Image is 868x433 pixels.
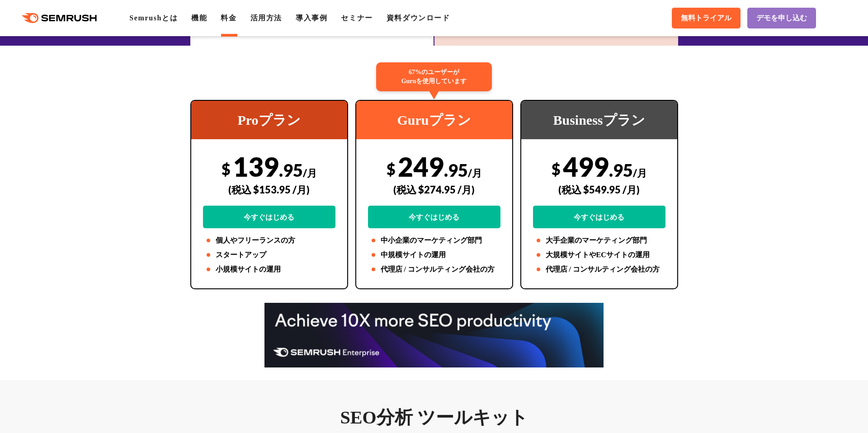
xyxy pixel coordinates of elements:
div: Businessプラン [521,101,677,139]
a: 無料トライアル [672,8,741,28]
a: 今すぐはじめる [203,206,335,228]
a: 導入事例 [296,14,327,22]
li: 代理店 / コンサルティング会社の方 [368,264,500,275]
span: /月 [303,167,317,179]
li: 代理店 / コンサルティング会社の方 [533,264,665,275]
li: 個人やフリーランスの方 [203,235,335,246]
li: 大手企業のマーケティング部門 [533,235,665,246]
a: 活用方法 [250,14,282,22]
span: /月 [633,167,647,179]
span: 無料トライアル [681,14,731,23]
li: 大規模サイトやECサイトの運用 [533,249,665,260]
span: .95 [609,160,633,180]
div: Proプラン [191,101,347,139]
div: 139 [203,151,335,228]
a: デモを申し込む [747,8,816,28]
li: 小規模サイトの運用 [203,264,335,275]
div: (税込 $549.95 /月) [533,174,665,206]
span: $ [552,160,561,178]
span: .95 [279,160,303,180]
span: $ [387,160,396,178]
li: 中小企業のマーケティング部門 [368,235,500,246]
span: .95 [444,160,468,180]
div: 249 [368,151,500,228]
a: 資料ダウンロード [387,14,450,22]
div: 67%のユーザーが Guruを使用しています [376,62,492,91]
div: Guruプラン [356,101,512,139]
div: 499 [533,151,665,228]
h3: SEO分析 ツールキット [190,406,678,429]
a: 今すぐはじめる [533,206,665,228]
a: セミナー [341,14,373,22]
div: (税込 $274.95 /月) [368,174,500,206]
li: スタートアップ [203,249,335,260]
span: /月 [468,167,482,179]
span: $ [222,160,231,178]
span: デモを申し込む [756,14,807,23]
div: (税込 $153.95 /月) [203,174,335,206]
a: 機能 [191,14,207,22]
a: 料金 [221,14,236,22]
a: Semrushとは [129,14,178,22]
li: 中規模サイトの運用 [368,249,500,260]
a: 今すぐはじめる [368,206,500,228]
